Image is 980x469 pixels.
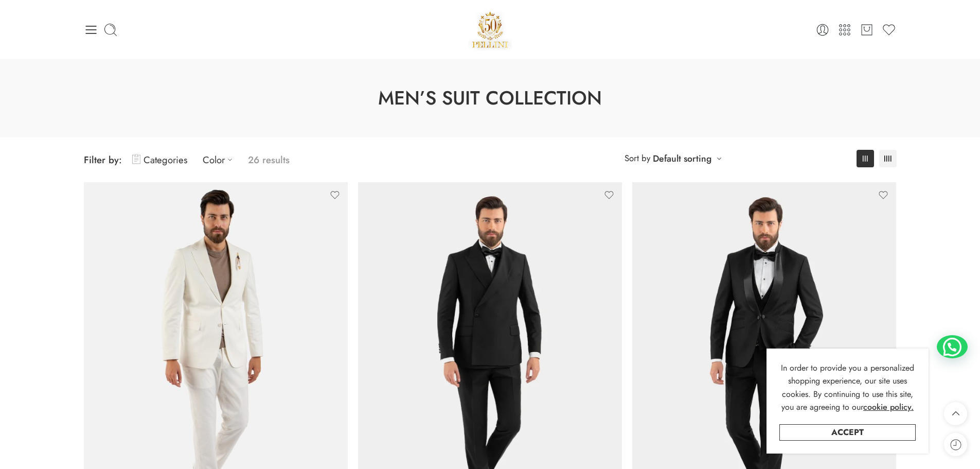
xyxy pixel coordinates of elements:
[625,150,650,167] span: Sort by
[248,148,290,172] p: 26 results
[882,23,896,37] a: Wishlist
[468,8,512,51] a: Pellini -
[132,148,187,172] a: Categories
[653,151,711,166] a: Default sorting
[815,23,830,37] a: Login / Register
[779,424,916,441] a: Accept
[860,23,874,37] a: Cart
[863,401,914,414] a: cookie policy.
[84,153,122,167] span: Filter by:
[26,85,954,112] h1: Men’s Suit Collection
[781,362,914,413] span: In order to provide you a personalized shopping experience, our site uses cookies. By continuing ...
[468,8,512,51] img: Pellini
[203,148,238,172] a: Color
